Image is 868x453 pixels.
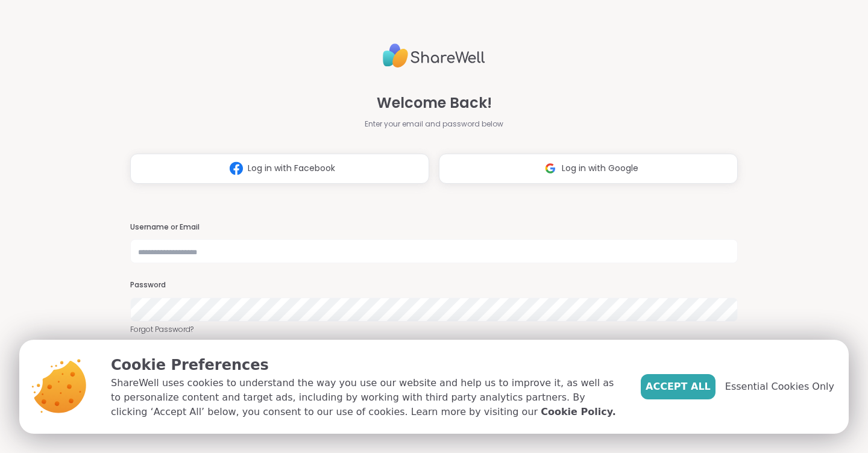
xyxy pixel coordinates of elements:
span: Accept All [646,380,711,394]
span: Log in with Facebook [248,162,335,175]
button: Accept All [641,374,715,399]
img: ShareWell Logomark [539,157,562,180]
a: Forgot Password? [130,324,738,335]
h3: Username or Email [130,222,738,233]
span: Enter your email and password below [365,119,503,130]
span: Log in with Google [562,162,638,175]
h3: Password [130,280,738,290]
img: ShareWell Logo [383,39,485,73]
a: Cookie Policy. [541,405,615,419]
p: ShareWell uses cookies to understand the way you use our website and help us to improve it, as we... [111,376,621,419]
img: ShareWell Logomark [225,157,248,180]
span: Essential Cookies Only [725,380,834,394]
p: Cookie Preferences [111,354,621,376]
span: Welcome Back! [377,92,492,114]
button: Log in with Google [439,154,738,184]
button: Log in with Facebook [130,154,429,184]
